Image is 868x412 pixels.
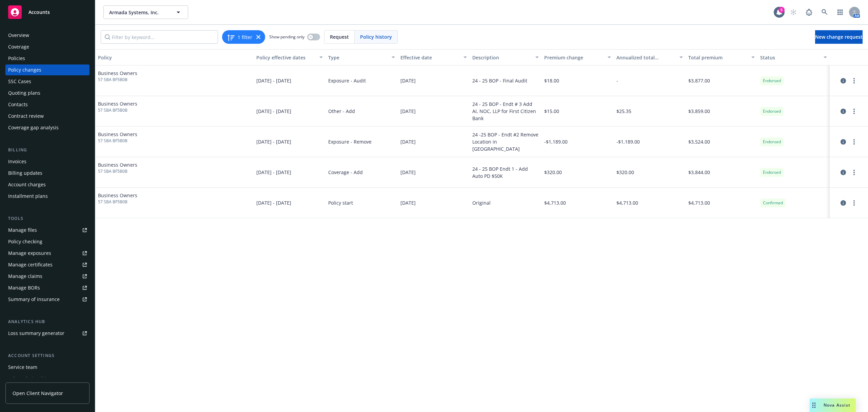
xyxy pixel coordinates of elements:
span: [DATE] - [DATE] [256,77,291,84]
a: more [850,77,858,85]
div: Policy [98,54,251,61]
a: Overview [5,30,90,41]
span: Accounts [28,10,50,15]
div: Invoices [8,156,26,167]
div: Annualized total premium change [616,54,675,61]
a: more [850,138,858,146]
a: Manage BORs [5,282,90,293]
div: Account charges [8,179,46,190]
span: $3,524.00 [688,138,710,145]
a: Policies [5,53,90,64]
button: Premium change [541,49,613,65]
span: $25.35 [616,108,631,115]
div: Status [760,54,819,61]
button: Effective date [398,49,470,65]
button: Status [757,49,829,65]
div: 5 [778,7,785,13]
span: $3,844.00 [688,169,710,176]
span: $18.00 [544,77,559,84]
a: Sales relationships [5,373,90,384]
div: Policy effective dates [256,54,315,61]
a: Summary of insurance [5,294,90,305]
div: Installment plans [8,191,48,202]
div: Policy changes [8,64,41,75]
button: Total premium [686,49,757,65]
span: Endorsed [763,108,781,114]
button: Policy [95,49,254,65]
a: Accounts [5,3,90,22]
div: Loss summary generator [8,328,64,339]
span: [DATE] [400,199,416,206]
span: $320.00 [544,169,562,176]
span: Armada Systems, Inc. [109,9,168,16]
a: circleInformation [839,199,847,207]
span: 57 SBA BF5B0B [98,168,137,174]
span: [DATE] - [DATE] [256,169,291,176]
div: Effective date [400,54,459,61]
a: Manage claims [5,271,90,282]
div: Contract review [8,111,44,121]
div: Manage exposures [8,248,51,259]
div: Manage claims [8,271,42,282]
a: Billing updates [5,168,90,179]
div: 24 - 25 BOP - Final Audit [472,77,527,84]
div: Type [328,54,387,61]
a: Report a Bug [802,5,816,19]
a: Installment plans [5,191,90,202]
span: $4,713.00 [616,199,638,206]
a: Contacts [5,99,90,110]
span: Confirmed [763,200,783,206]
div: Coverage gap analysis [8,122,59,133]
a: circleInformation [839,77,847,85]
span: Business Owners [98,100,137,107]
span: Exposure - Audit [328,77,366,84]
div: Tools [5,215,90,222]
div: Manage BORs [8,282,40,293]
span: $15.00 [544,108,559,115]
a: Manage certificates [5,259,90,270]
button: Armada Systems, Inc. [103,5,188,19]
span: [DATE] [400,108,416,115]
div: Total premium [688,54,747,61]
a: more [850,168,858,176]
span: Business Owners [98,131,137,138]
div: Analytics hub [5,318,90,325]
span: 1 filter [238,34,252,41]
a: Policy checking [5,236,90,247]
span: Open Client Navigator [13,390,63,397]
span: Business Owners [98,161,137,168]
div: 24 - 25 BOP - Endt # 3 Add AI, NOC, LLP for First Citizen Bank [472,100,539,122]
a: Switch app [833,5,847,19]
a: Manage exposures [5,248,90,259]
a: Coverage [5,41,90,52]
span: Coverage - Add [328,169,363,176]
a: circleInformation [839,138,847,146]
a: Service team [5,362,90,373]
span: Business Owners [98,70,137,77]
input: Filter by keyword... [101,30,218,44]
span: $4,713.00 [688,199,710,206]
span: [DATE] [400,138,416,145]
a: Coverage gap analysis [5,122,90,133]
span: 57 SBA BF5B0B [98,107,137,113]
button: Description [470,49,541,65]
div: Policies [8,53,25,64]
a: circleInformation [839,107,847,115]
a: more [850,199,858,207]
div: Service team [8,362,37,373]
div: Coverage [8,41,29,52]
div: Policy checking [8,236,42,247]
span: Policy history [360,33,392,40]
span: Business Owners [98,192,137,199]
span: Policy start [328,199,353,206]
span: Nova Assist [824,402,850,408]
div: SSC Cases [8,76,31,87]
a: Loss summary generator [5,328,90,339]
span: Endorsed [763,169,781,175]
span: 57 SBA BF5B0B [98,77,137,83]
a: Invoices [5,156,90,167]
div: 24 - 25 BOP Endt 1 - Add Auto PD $50K [472,165,539,180]
span: $4,713.00 [544,199,566,206]
div: Contacts [8,99,28,110]
div: 24 -25 BOP - Endt #2 Remove Location in [GEOGRAPHIC_DATA] [472,131,539,152]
